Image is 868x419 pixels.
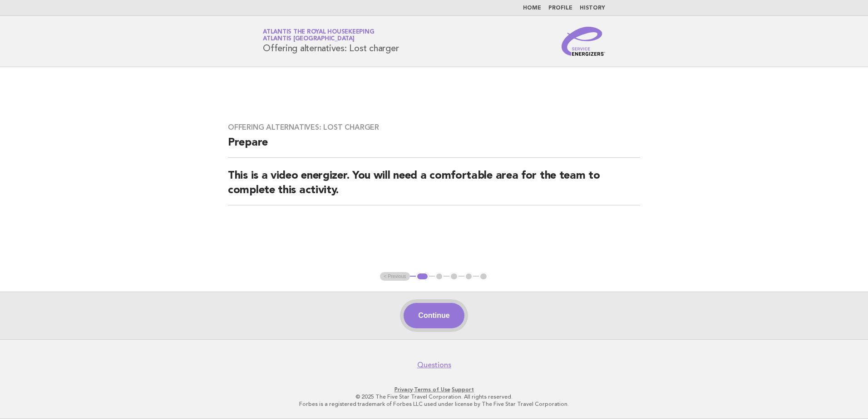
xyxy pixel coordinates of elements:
button: 1 [416,272,429,281]
button: Continue [404,303,464,328]
img: Service Energizers [562,27,605,56]
a: Terms of Use [414,386,450,393]
h3: Offering alternatives: Lost charger [228,123,640,132]
p: Forbes is a registered trademark of Forbes LLC used under license by The Five Star Travel Corpora... [156,400,712,408]
a: Profile [548,5,572,11]
a: Support [452,386,474,393]
p: © 2025 The Five Star Travel Corporation. All rights reserved. [156,393,712,400]
h2: This is a video energizer. You will need a comfortable area for the team to complete this activity. [228,169,640,205]
a: Home [523,5,541,11]
p: · · [156,386,712,393]
h2: Prepare [228,136,640,158]
h1: Offering alternatives: Lost charger [263,29,399,53]
a: History [580,5,605,11]
span: Atlantis [GEOGRAPHIC_DATA] [263,36,355,42]
a: Atlantis the Royal HousekeepingAtlantis [GEOGRAPHIC_DATA] [263,29,374,42]
a: Privacy [395,386,413,393]
a: Questions [417,361,451,370]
